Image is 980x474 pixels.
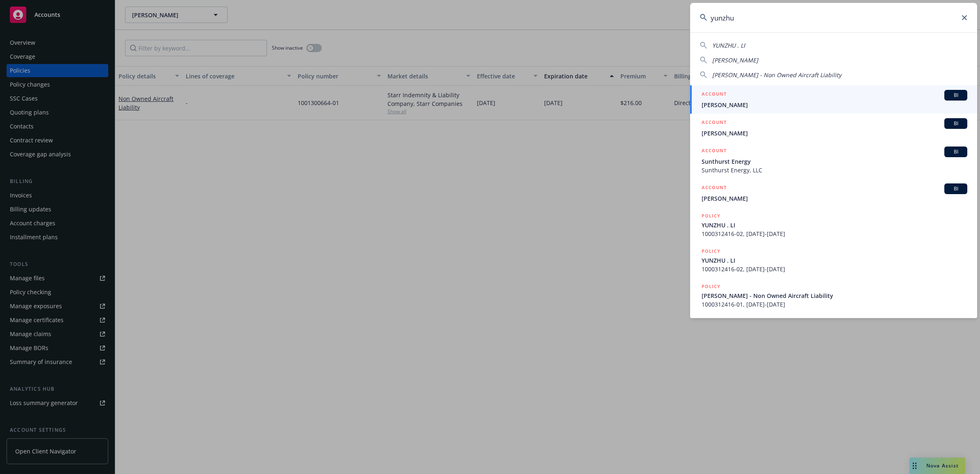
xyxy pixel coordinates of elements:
a: ACCOUNTBI[PERSON_NAME] [690,179,977,207]
span: BI [948,92,964,99]
span: BI [948,148,964,156]
span: YUNZHU . LI [702,221,967,229]
span: BI [948,185,964,192]
h5: POLICY [702,247,720,255]
span: YUNZHU . LI [702,256,967,265]
span: BI [948,120,964,127]
span: [PERSON_NAME] - Non Owned Aircraft Liability [702,291,967,300]
input: Search... [690,3,977,32]
span: 1000312416-02, [DATE]-[DATE] [702,265,967,273]
span: [PERSON_NAME] [702,194,967,203]
span: [PERSON_NAME] [702,129,967,137]
h5: ACCOUNT [702,183,727,193]
span: [PERSON_NAME] [712,56,758,64]
span: Sunthurst Energy [702,157,967,166]
span: Sunthurst Energy, LLC [702,166,967,174]
a: POLICY[PERSON_NAME] - Non Owned Aircraft Liability1000312416-01, [DATE]-[DATE] [690,278,977,313]
span: 1000312416-02, [DATE]-[DATE] [702,229,967,238]
a: ACCOUNTBI[PERSON_NAME] [690,114,977,142]
a: ACCOUNTBI[PERSON_NAME] [690,85,977,114]
h5: ACCOUNT [702,90,727,100]
h5: ACCOUNT [702,118,727,128]
a: POLICYYUNZHU . LI1000312416-02, [DATE]-[DATE] [690,243,977,278]
span: [PERSON_NAME] [702,101,967,109]
span: 1000312416-01, [DATE]-[DATE] [702,300,967,309]
h5: ACCOUNT [702,147,727,156]
span: YUNZHU . LI [712,41,745,49]
h5: POLICY [702,282,720,291]
a: ACCOUNTBISunthurst EnergySunthurst Energy, LLC [690,142,977,179]
a: POLICYYUNZHU . LI1000312416-02, [DATE]-[DATE] [690,207,977,243]
h5: POLICY [702,212,720,220]
span: [PERSON_NAME] - Non Owned Aircraft Liability [712,71,841,79]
